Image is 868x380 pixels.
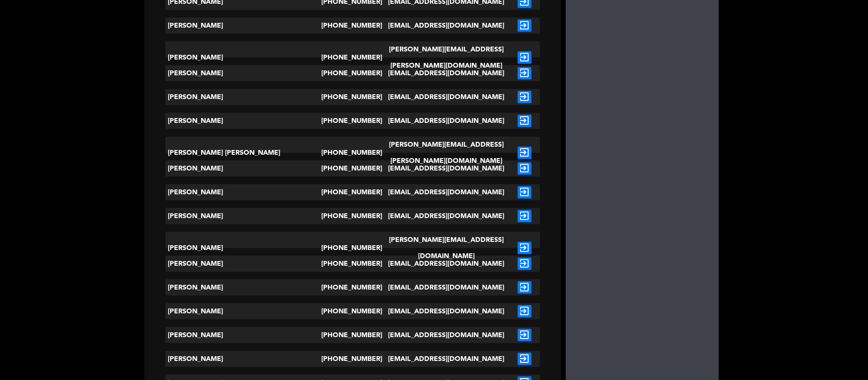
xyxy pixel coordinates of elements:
div: [EMAIL_ADDRESS][DOMAIN_NAME] [384,184,509,200]
div: [PERSON_NAME] [PERSON_NAME] [165,137,322,169]
i: exit_to_app [518,20,531,32]
div: [PERSON_NAME] [165,280,322,296]
div: [PERSON_NAME] [165,256,322,272]
div: [PHONE_NUMBER] [321,113,384,129]
i: exit_to_app [518,186,531,199]
div: [PHONE_NUMBER] [321,351,384,367]
div: [EMAIL_ADDRESS][DOMAIN_NAME] [384,351,509,367]
div: [PHONE_NUMBER] [321,65,384,81]
div: [EMAIL_ADDRESS][DOMAIN_NAME] [384,160,509,177]
i: exit_to_app [518,67,531,80]
i: exit_to_app [518,353,531,365]
div: [PERSON_NAME] [165,89,322,105]
div: [PHONE_NUMBER] [321,137,384,169]
div: [EMAIL_ADDRESS][DOMAIN_NAME] [384,65,509,81]
i: exit_to_app [518,147,531,159]
div: [EMAIL_ADDRESS][DOMAIN_NAME] [384,208,509,224]
div: [PHONE_NUMBER] [321,18,384,34]
div: [EMAIL_ADDRESS][DOMAIN_NAME] [384,327,509,343]
i: exit_to_app [518,305,531,318]
div: [PHONE_NUMBER] [321,41,384,74]
div: [PERSON_NAME] [165,18,322,34]
div: [PERSON_NAME] [165,327,322,343]
div: [EMAIL_ADDRESS][DOMAIN_NAME] [384,280,509,296]
div: [PERSON_NAME][EMAIL_ADDRESS][PERSON_NAME][DOMAIN_NAME] [384,41,509,74]
i: exit_to_app [518,91,531,103]
i: exit_to_app [518,329,531,341]
div: [PERSON_NAME] [165,351,322,367]
div: [PHONE_NUMBER] [321,89,384,105]
div: [PHONE_NUMBER] [321,280,384,296]
i: exit_to_app [518,115,531,127]
div: [PERSON_NAME][EMAIL_ADDRESS][PERSON_NAME][DOMAIN_NAME] [384,137,509,169]
div: [PERSON_NAME] [165,208,322,224]
div: [PERSON_NAME] [165,184,322,200]
i: exit_to_app [518,258,531,270]
div: [PERSON_NAME] [165,41,322,74]
div: [PERSON_NAME][EMAIL_ADDRESS][DOMAIN_NAME] [384,232,509,264]
i: exit_to_app [518,210,531,222]
div: [PERSON_NAME] [165,303,322,320]
div: [PHONE_NUMBER] [321,232,384,264]
div: [PERSON_NAME] [165,160,322,177]
i: exit_to_app [518,242,531,254]
div: [PHONE_NUMBER] [321,327,384,343]
div: [PHONE_NUMBER] [321,256,384,272]
div: [EMAIL_ADDRESS][DOMAIN_NAME] [384,18,509,34]
div: [EMAIL_ADDRESS][DOMAIN_NAME] [384,89,509,105]
i: exit_to_app [518,51,531,64]
div: [PHONE_NUMBER] [321,160,384,177]
div: [PERSON_NAME] [165,65,322,81]
div: [EMAIL_ADDRESS][DOMAIN_NAME] [384,113,509,129]
div: [PERSON_NAME] [165,113,322,129]
i: exit_to_app [518,162,531,175]
div: [PERSON_NAME] [165,232,322,264]
div: [EMAIL_ADDRESS][DOMAIN_NAME] [384,303,509,320]
div: [PHONE_NUMBER] [321,303,384,320]
i: exit_to_app [518,281,531,294]
div: [PHONE_NUMBER] [321,184,384,200]
div: [EMAIL_ADDRESS][DOMAIN_NAME] [384,256,509,272]
div: [PHONE_NUMBER] [321,208,384,224]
